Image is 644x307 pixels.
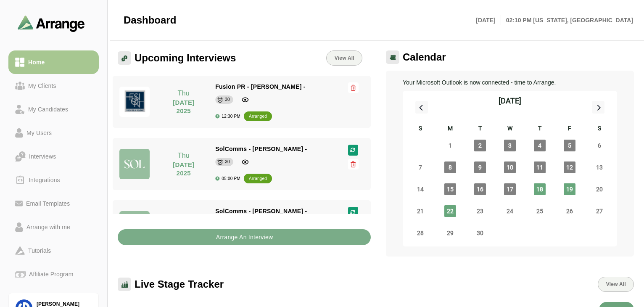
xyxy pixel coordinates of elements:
span: Sunday, September 14, 2025 [414,183,426,195]
span: Monday, September 8, 2025 [444,161,456,173]
span: View All [334,55,354,61]
img: solcomms_logo.jpg [119,149,150,179]
span: Live Stage Tracker [135,278,224,291]
button: View All [598,277,634,292]
img: arrangeai-name-small-logo.4d2b8aee.svg [18,15,85,32]
div: 30 [225,95,230,104]
span: Saturday, September 20, 2025 [594,183,605,195]
div: Email Templates [23,198,73,209]
span: Saturday, September 27, 2025 [594,205,605,217]
span: SolComms - [PERSON_NAME] - [215,146,307,152]
span: Thursday, September 25, 2025 [534,205,546,217]
span: SolComms - [PERSON_NAME] - [215,208,307,214]
span: Upcoming Interviews [135,52,236,64]
a: View All [326,50,362,66]
span: Wednesday, September 17, 2025 [504,183,516,195]
span: Saturday, September 6, 2025 [594,140,605,151]
div: S [405,124,435,135]
span: Fusion PR - [PERSON_NAME] - [215,83,305,90]
a: Email Templates [8,192,99,215]
div: W [495,124,525,135]
span: Friday, September 26, 2025 [564,205,575,217]
div: 05:00 PM [215,176,240,181]
p: [DATE] 2025 [162,161,205,177]
span: Monday, September 1, 2025 [444,140,456,151]
a: My Users [8,121,99,145]
span: Thursday, September 18, 2025 [534,183,546,195]
div: Interviews [26,151,59,161]
span: Tuesday, September 23, 2025 [474,205,486,217]
span: Friday, September 12, 2025 [564,161,575,173]
span: Sunday, September 7, 2025 [414,161,426,173]
div: S [585,124,615,135]
span: Saturday, September 13, 2025 [594,161,605,173]
div: My Clients [25,81,60,91]
span: Monday, September 29, 2025 [444,227,456,239]
a: My Clients [8,74,99,98]
span: Monday, September 15, 2025 [444,183,456,195]
img: fusion-logo.jpg [119,87,150,117]
span: Wednesday, September 3, 2025 [504,140,516,151]
p: [DATE] 2025 [162,98,205,115]
p: Your Microsoft Outlook is now connected - time to Arrange. [403,77,617,87]
p: Fri [162,213,205,223]
span: Thursday, September 11, 2025 [534,161,546,173]
a: Interviews [8,145,99,168]
a: Arrange with me [8,215,99,239]
div: T [525,124,555,135]
span: Tuesday, September 9, 2025 [474,161,486,173]
div: Home [25,57,48,67]
div: Arrange with me [23,222,74,232]
span: View All [606,281,626,287]
button: Arrange An Interview [118,229,371,245]
div: 12:30 PM [215,114,240,119]
div: [DATE] [499,95,521,107]
div: arranged [249,175,267,183]
div: arranged [249,112,267,121]
div: 30 [225,158,230,166]
span: Wednesday, September 24, 2025 [504,205,516,217]
span: Tuesday, September 16, 2025 [474,183,486,195]
p: 02:10 PM [US_STATE], [GEOGRAPHIC_DATA] [501,15,633,25]
b: Arrange An Interview [216,229,273,245]
a: Affiliate Program [8,262,99,286]
span: Friday, September 19, 2025 [564,183,575,195]
a: My Candidates [8,98,99,121]
a: Tutorials [8,239,99,262]
div: F [555,124,585,135]
span: Thursday, September 4, 2025 [534,140,546,151]
img: solcomms_logo.jpg [119,211,150,241]
div: Integrations [25,175,63,185]
span: Sunday, September 21, 2025 [414,205,426,217]
p: [DATE] [476,15,501,25]
span: Monday, September 22, 2025 [444,205,456,217]
span: Friday, September 5, 2025 [564,140,575,151]
span: Tuesday, September 30, 2025 [474,227,486,239]
div: M [435,124,465,135]
span: Wednesday, September 10, 2025 [504,161,516,173]
a: Integrations [8,168,99,192]
div: T [465,124,495,135]
div: Tutorials [25,246,54,256]
div: My Users [23,128,55,138]
div: Affiliate Program [26,269,77,279]
span: Calendar [403,51,446,64]
span: Dashboard [124,14,176,26]
span: Sunday, September 28, 2025 [414,227,426,239]
p: Thu [162,151,205,161]
a: Home [8,50,99,74]
div: My Candidates [25,104,71,114]
p: Thu [162,88,205,98]
span: Tuesday, September 2, 2025 [474,140,486,151]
